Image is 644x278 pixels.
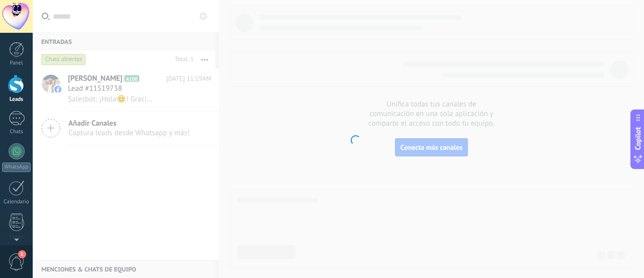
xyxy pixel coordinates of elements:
div: Panel [2,60,31,67]
span: 1 [18,250,26,258]
div: Calendario [2,199,31,205]
div: Chats [2,129,31,135]
span: Copilot [633,127,643,150]
div: Leads [2,96,31,103]
div: WhatsApp [2,162,31,172]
